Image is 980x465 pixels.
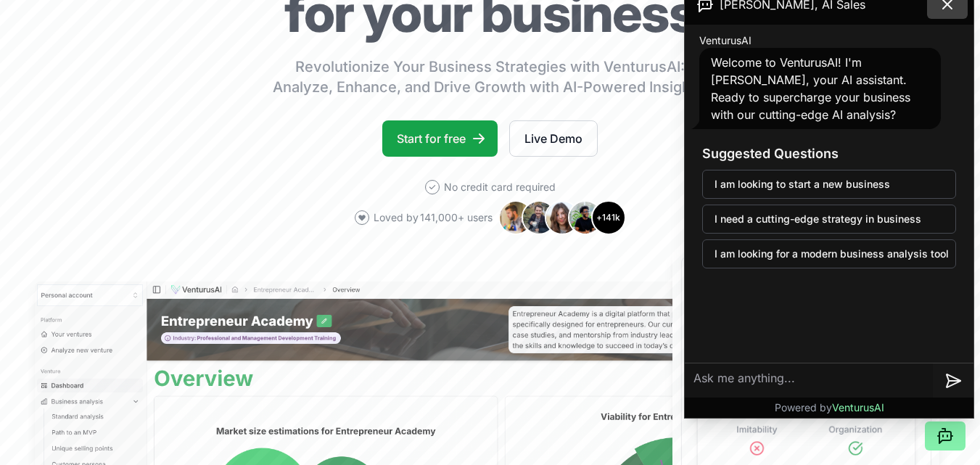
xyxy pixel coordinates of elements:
[522,200,556,235] img: Avatar 2
[568,200,603,235] img: Avatar 4
[545,200,580,235] img: Avatar 3
[702,170,956,199] button: I am looking to start a new business
[832,401,884,413] span: VenturusAI
[509,120,598,157] a: Live Demo
[382,120,498,157] a: Start for free
[702,205,956,234] button: I need a cutting-edge strategy in business
[702,239,956,268] button: I am looking for a modern business analysis tool
[775,400,884,415] p: Powered by
[498,200,533,235] img: Avatar 1
[699,33,752,48] span: VenturusAI
[702,144,956,164] h3: Suggested Questions
[711,55,910,122] span: Welcome to VenturusAI! I'm [PERSON_NAME], your AI assistant. Ready to supercharge your business w...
